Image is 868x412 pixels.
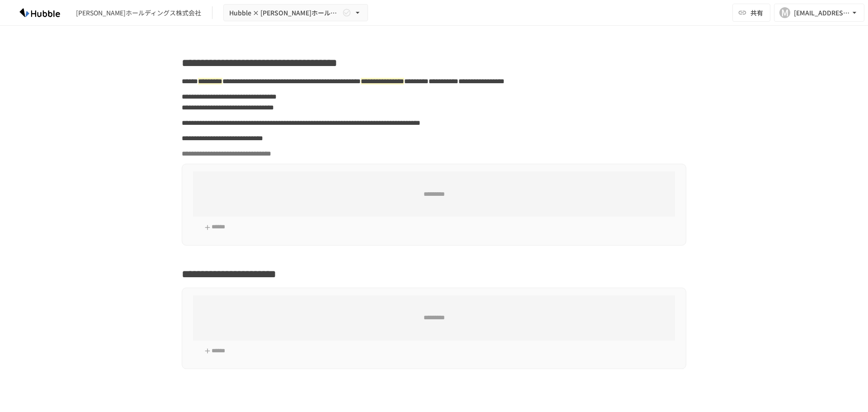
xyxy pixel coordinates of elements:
[11,5,69,20] img: HzDRNkGCf7KYO4GfwKnzITak6oVsp5RHeZBEM1dQFiQ
[774,4,864,22] button: M[EMAIL_ADDRESS][DOMAIN_NAME]
[750,8,763,18] span: 共有
[779,7,790,18] div: M
[76,8,201,18] div: [PERSON_NAME]ホールディングス株式会社
[794,7,850,19] div: [EMAIL_ADDRESS][DOMAIN_NAME]
[223,4,368,22] button: Hubble × [PERSON_NAME]ホールディングス株式会社 オンボーディングプロジェクト
[732,4,770,22] button: 共有
[229,7,340,19] span: Hubble × [PERSON_NAME]ホールディングス株式会社 オンボーディングプロジェクト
